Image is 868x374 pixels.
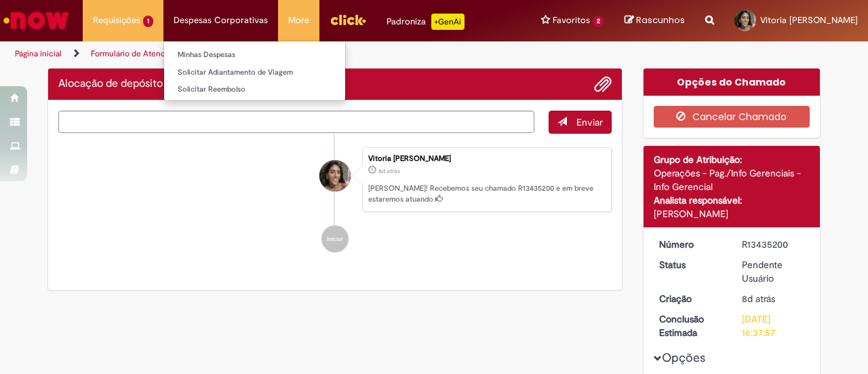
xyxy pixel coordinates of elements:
div: Operações - Pag./Info Gerenciais - Info Gerencial [654,166,810,193]
span: Despesas Corporativas [174,14,268,27]
time: 21/08/2025 10:08:07 [378,167,400,175]
button: Cancelar Chamado [654,106,810,128]
div: Opções do Chamado [644,69,821,96]
a: Solicitar Adiantamento de Viagem [164,65,345,80]
div: 21/08/2025 10:08:07 [742,292,805,305]
p: [PERSON_NAME]! Recebemos seu chamado R13435200 e em breve estaremos atuando. [368,183,604,204]
span: 1 [143,16,153,27]
span: Vitoria [PERSON_NAME] [760,14,858,26]
div: R13435200 [742,238,805,251]
ul: Trilhas de página [10,41,568,67]
p: +GenAi [431,14,465,30]
div: Padroniza [387,14,465,30]
div: Pendente Usuário [742,258,805,285]
img: click_logo_yellow_360x200.png [330,10,366,30]
a: Rascunhos [625,14,685,27]
h2: Alocação de depósito - Pagamentos BR Histórico de tíquete [58,78,246,90]
dt: Conclusão Estimada [649,312,732,339]
div: Analista responsável: [654,193,810,207]
button: Enviar [549,111,612,134]
span: 8d atrás [742,293,775,305]
div: Vitoria [PERSON_NAME] [368,155,604,163]
span: 8d atrás [378,167,400,175]
span: Enviar [576,116,603,128]
div: [DATE] 16:37:57 [742,312,805,339]
span: Favoritos [553,14,590,27]
a: Formulário de Atendimento [91,48,191,59]
a: Minhas Despesas [164,48,345,62]
span: 2 [593,16,604,27]
time: 21/08/2025 10:08:07 [742,293,775,305]
dt: Status [649,258,732,272]
span: Requisições [93,14,140,27]
button: Adicionar anexos [594,75,612,93]
ul: Despesas Corporativas [163,41,346,101]
div: [PERSON_NAME] [654,207,810,221]
img: ServiceNow [1,7,71,34]
dt: Número [649,238,732,251]
li: Vitoria Cavalcante Cardoso [58,147,612,212]
dt: Criação [649,292,732,305]
div: Vitoria Cavalcante Cardoso [319,160,351,191]
span: Rascunhos [636,14,685,26]
a: Solicitar Reembolso [164,82,345,97]
div: Grupo de Atribuição: [654,153,810,166]
a: Página inicial [15,48,62,59]
span: More [288,14,309,27]
ul: Histórico de tíquete [58,134,612,267]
